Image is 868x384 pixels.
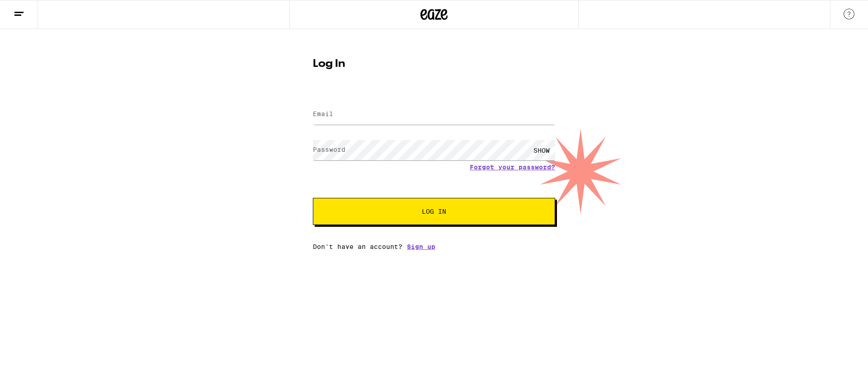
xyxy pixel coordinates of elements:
label: Password [313,146,345,153]
label: Email [313,110,333,117]
a: Forgot your password? [470,164,555,171]
button: Log In [313,198,555,225]
input: Email [313,104,555,125]
div: Don't have an account? [313,243,555,250]
span: Log In [422,208,446,215]
a: Sign up [407,243,435,250]
div: SHOW [528,140,555,160]
h1: Log In [313,59,555,70]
